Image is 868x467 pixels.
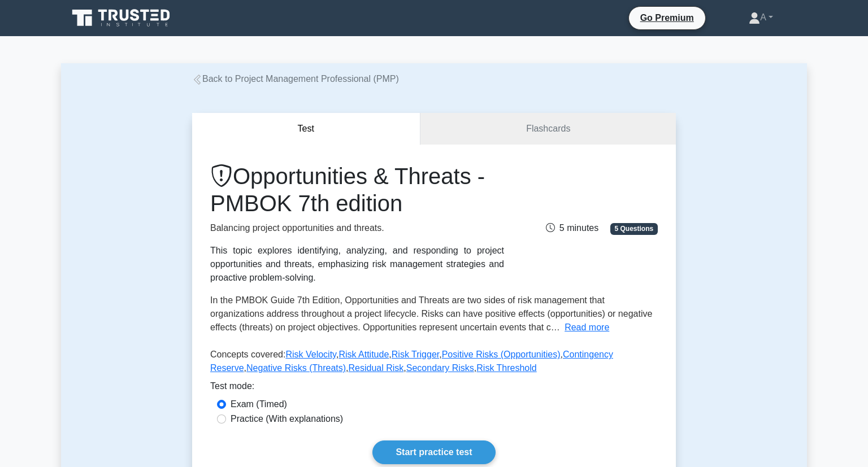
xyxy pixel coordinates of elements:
[210,163,504,217] h1: Opportunities & Threats - PMBOK 7th edition
[633,11,701,25] a: Go Premium
[192,74,399,84] a: Back to Project Management Professional (PMP)
[285,350,336,359] a: Risk Velocity
[546,223,598,233] span: 5 minutes
[192,113,420,145] button: Test
[565,321,609,334] button: Read more
[210,348,658,379] p: Concepts covered: , , , , , , , ,
[210,244,504,285] div: This topic explores identifying, analyzing, and responding to project opportunities and threats, ...
[392,350,439,359] a: Risk Trigger
[420,113,676,145] a: Flashcards
[246,363,346,373] a: Negative Risks (Threats)
[231,398,287,411] label: Exam (Timed)
[610,223,658,234] span: 5 Questions
[231,412,343,426] label: Practice (With explanations)
[372,440,495,464] a: Start practice test
[476,363,536,373] a: Risk Threshold
[406,363,474,373] a: Secondary Risks
[210,221,504,235] p: Balancing project opportunities and threats.
[210,295,652,332] span: In the PMBOK Guide 7th Edition, Opportunities and Threats are two sides of risk management that o...
[722,6,800,29] a: A
[338,350,389,359] a: Risk Attitude
[210,379,658,398] div: Test mode:
[349,363,404,373] a: Residual Risk
[442,350,561,359] a: Positive Risks (Opportunities)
